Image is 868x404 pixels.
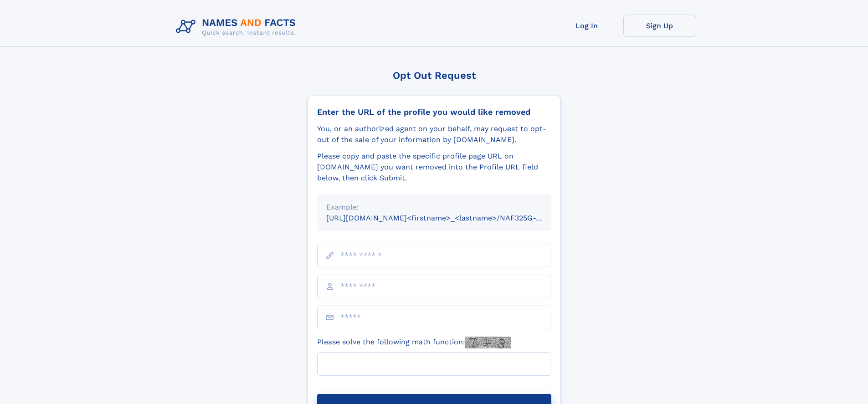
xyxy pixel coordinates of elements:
[326,214,569,222] small: [URL][DOMAIN_NAME]<firstname>_<lastname>/NAF325G-xxxxxxxx
[326,202,542,213] div: Example:
[317,107,551,117] div: Enter the URL of the profile you would like removed
[623,15,696,37] a: Sign Up
[172,15,303,39] img: Logo Names and Facts
[317,123,551,145] div: You, or an authorized agent on your behalf, may request to opt-out of the sale of your informatio...
[317,151,551,184] div: Please copy and paste the specific profile page URL on [DOMAIN_NAME] you want removed into the Pr...
[308,70,561,81] div: Opt Out Request
[550,15,623,37] a: Log In
[317,337,511,348] label: Please solve the following math function:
